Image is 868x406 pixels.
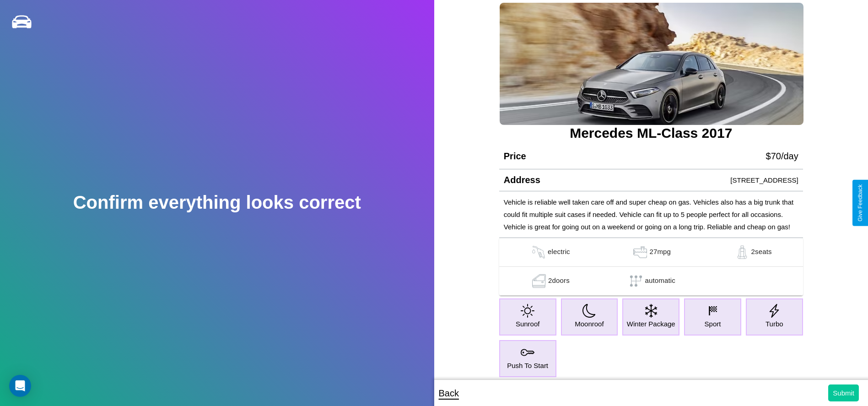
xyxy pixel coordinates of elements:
h2: Confirm everything looks correct [73,192,361,213]
button: Submit [828,384,859,401]
h4: Price [504,151,526,162]
p: electric [548,245,570,259]
p: 2 doors [548,274,570,288]
table: simple table [499,238,803,296]
img: gas [733,245,751,259]
div: Open Intercom Messenger [9,375,31,397]
p: Sunroof [516,318,540,330]
p: 27 mpg [649,245,671,259]
p: automatic [645,274,675,288]
p: Turbo [766,318,783,330]
p: Winter Package [627,318,675,330]
p: Vehicle is reliable well taken care off and super cheap on gas. Vehicles also has a big trunk tha... [504,196,798,233]
p: Back [439,385,459,401]
img: gas [530,274,548,288]
p: [STREET_ADDRESS] [730,174,798,186]
p: Sport [705,318,721,330]
div: Give Feedback [857,184,863,222]
p: $ 70 /day [766,148,798,164]
h3: Mercedes ML-Class 2017 [499,125,803,141]
img: gas [529,245,548,259]
img: gas [631,245,649,259]
p: 2 seats [751,245,772,259]
p: Moonroof [575,318,604,330]
p: Push To Start [507,359,548,372]
h4: Address [504,175,540,185]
